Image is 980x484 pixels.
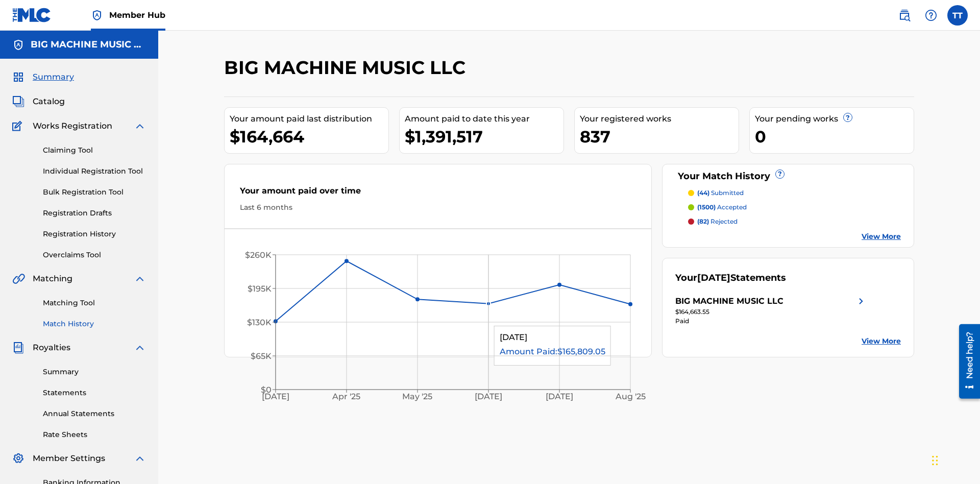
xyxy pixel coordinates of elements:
[697,203,747,212] p: accepted
[921,5,941,26] div: Help
[109,9,165,21] span: Member Hub
[12,95,65,108] a: CatalogCatalog
[675,295,867,326] a: BIG MACHINE MUSIC LLCright chevron icon$164,663.55Paid
[615,392,646,402] tspan: Aug '25
[12,8,52,22] img: MLC Logo
[91,9,103,21] img: Top Rightsholder
[134,452,146,465] img: expand
[697,189,709,197] span: (44)
[697,188,744,198] p: submitted
[43,229,146,239] a: Registration History
[12,71,24,83] img: Summary
[33,95,65,108] span: Catalog
[697,272,730,283] span: [DATE]
[332,392,361,402] tspan: Apr '25
[33,452,105,465] span: Member Settings
[43,429,146,440] a: Rate Sheets
[33,71,74,83] span: Summary
[262,392,289,402] tspan: [DATE]
[134,342,146,354] img: expand
[776,170,784,178] span: ?
[405,113,563,125] div: Amount paid to date this year
[675,317,867,326] div: Paid
[862,336,901,347] a: View More
[43,388,146,398] a: Statements
[862,231,901,242] a: View More
[580,113,739,125] div: Your registered works
[951,320,980,404] iframe: Resource Center
[43,187,146,198] a: Bulk Registration Tool
[43,298,146,308] a: Matching Tool
[688,203,901,212] a: (1500) accepted
[12,95,24,108] img: Catalog
[675,307,867,317] div: $164,663.55
[755,113,914,125] div: Your pending works
[898,9,911,21] img: search
[855,295,867,307] img: right chevron icon
[675,271,786,285] div: Your Statements
[247,318,272,327] tspan: $130K
[12,452,24,465] img: Member Settings
[33,342,70,354] span: Royalties
[33,120,112,132] span: Works Registration
[475,392,503,402] tspan: [DATE]
[240,202,636,213] div: Last 6 months
[43,408,146,419] a: Annual Statements
[43,367,146,377] a: Summary
[43,319,146,329] a: Match History
[697,217,738,226] p: rejected
[688,188,901,198] a: (44) submitted
[894,5,915,26] a: Public Search
[43,250,146,260] a: Overclaims Tool
[248,284,272,294] tspan: $195K
[947,5,968,26] div: User Menu
[675,170,901,183] div: Your Match History
[688,217,901,226] a: (82) rejected
[12,273,25,285] img: Matching
[697,217,709,225] span: (82)
[31,39,146,51] h5: BIG MACHINE MUSIC LLC
[755,125,914,148] div: 0
[546,392,574,402] tspan: [DATE]
[245,250,272,260] tspan: $260K
[251,351,272,361] tspan: $65K
[134,273,146,285] img: expand
[261,385,272,395] tspan: $0
[925,9,937,21] img: help
[844,113,852,122] span: ?
[932,445,938,476] div: Drag
[12,120,26,132] img: Works Registration
[134,120,146,132] img: expand
[12,342,24,354] img: Royalties
[12,71,74,83] a: SummarySummary
[675,295,783,307] div: BIG MACHINE MUSIC LLC
[224,56,471,79] h2: BIG MACHINE MUSIC LLC
[12,39,24,51] img: Accounts
[403,392,433,402] tspan: May '25
[230,125,388,148] div: $164,664
[697,203,716,211] span: (1500)
[230,113,388,125] div: Your amount paid last distribution
[405,125,563,148] div: $1,391,517
[240,185,636,202] div: Your amount paid over time
[43,208,146,219] a: Registration Drafts
[43,145,146,156] a: Claiming Tool
[43,166,146,177] a: Individual Registration Tool
[580,125,739,148] div: 837
[929,435,980,484] iframe: Chat Widget
[33,273,72,285] span: Matching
